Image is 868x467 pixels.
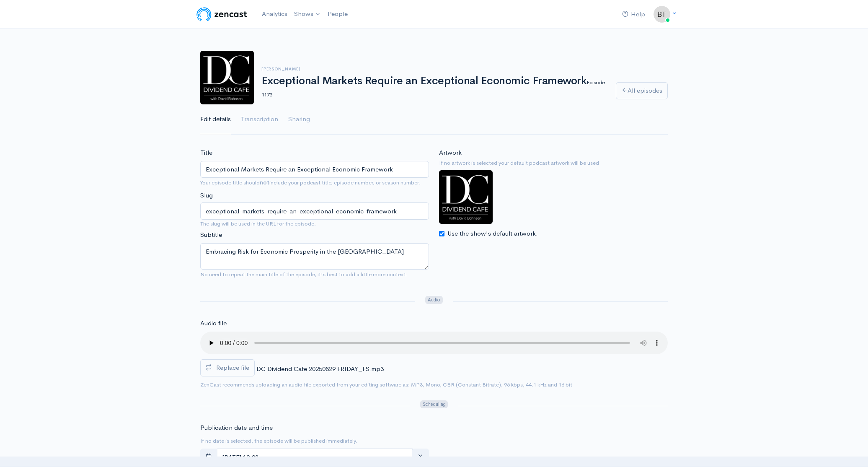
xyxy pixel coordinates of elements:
small: If no date is selected, the episode will be published immediately. [200,437,357,444]
button: clear [412,449,429,466]
h6: [PERSON_NAME] [261,67,606,71]
span: Scheduling [420,400,448,408]
label: Audio file [200,319,227,328]
label: Artwork [439,148,462,158]
a: Transcription [241,104,278,135]
span: Audio [425,296,442,304]
small: ZenCast recommends uploading an audio file exported from your editing software as: MP3, Mono, CBR... [200,381,572,388]
a: Help [619,5,648,23]
span: DC Dividend Cafe 20250829 FRIDAY_FS.mp3 [256,365,384,373]
a: Analytics [258,5,291,23]
small: No need to repeat the main title of the episode, it's best to add a little more context. [200,271,408,278]
textarea: Embracing Risk for Economic Prosperity in the [GEOGRAPHIC_DATA] [200,243,429,270]
label: Use the show's default artwork. [447,229,538,239]
span: Replace file [216,363,249,371]
small: Episode 1173 [261,79,605,98]
strong: not [260,179,269,186]
img: ... [654,6,670,23]
iframe: gist-messenger-bubble-iframe [840,438,860,459]
input: title-of-episode [200,202,429,220]
label: Subtitle [200,230,222,240]
small: Your episode title should include your podcast title, episode number, or season number. [200,179,421,186]
a: Sharing [288,104,310,135]
a: All episodes [616,82,668,99]
label: Publication date and time [200,423,273,433]
a: People [324,5,351,23]
a: Edit details [200,104,231,135]
button: toggle [200,449,217,466]
small: If no artwork is selected your default podcast artwork will be used [439,159,668,167]
h1: Exceptional Markets Require an Exceptional Economic Framework [261,75,606,99]
label: Slug [200,191,213,200]
input: What is the episode's title? [200,161,429,178]
img: ZenCast Logo [195,6,248,23]
small: The slug will be used in the URL for the episode. [200,220,429,228]
label: Title [200,148,212,158]
a: Shows [291,5,324,23]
